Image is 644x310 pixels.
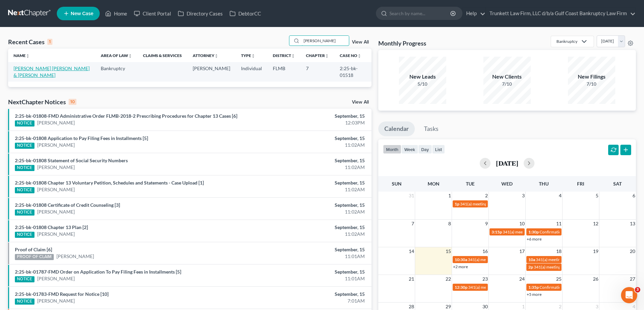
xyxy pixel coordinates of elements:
[253,142,365,148] div: 11:02AM
[15,254,54,260] div: PROOF OF CLAIM
[629,247,636,255] span: 20
[483,81,531,87] div: 7/10
[352,40,369,45] a: View All
[253,269,365,275] div: September, 15
[629,275,636,283] span: 27
[357,54,361,58] i: unfold_more
[408,192,415,200] span: 31
[302,36,349,46] input: Search by name...
[555,247,562,255] span: 18
[632,192,636,200] span: 6
[267,62,301,81] td: FLMB
[540,229,616,234] span: Confirmation hearing for [PERSON_NAME]
[483,73,531,81] div: New Clients
[236,62,267,81] td: Individual
[15,143,34,149] div: NOTICE
[352,100,369,105] a: View All
[253,164,365,171] div: 11:02AM
[8,98,76,106] div: NextChapter Notices
[241,53,255,58] a: Typeunfold_more
[95,62,138,81] td: Bankruptcy
[468,285,533,290] span: 341(a) meeting for [PERSON_NAME]
[528,285,539,290] span: 1:35p
[37,275,75,282] a: [PERSON_NAME]
[453,264,468,269] a: +2 more
[568,81,615,87] div: 7/10
[528,264,533,270] span: 2p
[501,181,512,187] span: Wed
[251,54,255,58] i: unfold_more
[401,145,418,154] button: week
[528,229,539,234] span: 1:30p
[37,186,75,193] a: [PERSON_NAME]
[37,164,75,171] a: [PERSON_NAME]
[15,158,128,163] a: 2:25-bk-01808 Statement of Social Security Numbers
[128,54,132,58] i: unfold_more
[102,7,130,20] a: Home
[71,11,93,16] span: New Case
[555,220,562,228] span: 11
[392,181,402,187] span: Sun
[595,192,599,200] span: 5
[37,142,75,148] a: [PERSON_NAME]
[496,160,518,167] h2: [DATE]
[15,180,204,186] a: 2:25-bk-01808 Chapter 13 Voluntary Petition, Schedules and Statements - Case Upload [1]
[621,287,637,303] iframe: Intercom live chat
[592,247,599,255] span: 19
[15,224,88,230] a: 2:25-bk-01808 Chapter 13 Plan [2]
[253,202,365,208] div: September, 15
[15,202,120,208] a: 2:25-bk-01808 Certificate of Credit Counseling [3]
[418,145,432,154] button: day
[214,54,218,58] i: unfold_more
[301,62,334,81] td: 7
[306,53,329,58] a: Chapterunfold_more
[334,62,372,81] td: 2:25-bk-01518
[15,232,34,238] div: NOTICE
[226,7,264,20] a: DebtorCC
[253,275,365,282] div: 11:01AM
[15,113,237,119] a: 2:25-bk-01808-FMD Administrative Order FLMB-2018-2 Prescribing Procedures for Chapter 13 Cases [6]
[253,246,365,253] div: September, 15
[15,269,181,275] a: 2:25-bk-01787-FMD Order on Application To Pay Filing Fees in Installments [5]
[455,285,468,290] span: 12:30p
[468,257,533,262] span: 341(a) meeting for [PERSON_NAME]
[460,201,561,206] span: 341(a) meeting for [PERSON_NAME] & [PERSON_NAME]
[15,291,109,297] a: 2:25-bk-01783-FMD Request for Notice [10]
[253,186,365,193] div: 11:02AM
[613,181,622,187] span: Sat
[389,7,451,20] input: Search by name...
[253,113,365,119] div: September, 15
[101,53,132,58] a: Area of Lawunfold_more
[484,192,488,200] span: 2
[69,99,76,105] div: 10
[8,38,52,46] div: Recent Cases
[568,73,615,81] div: New Filings
[455,257,467,262] span: 10:30a
[193,53,218,58] a: Attorneyunfold_more
[484,220,488,228] span: 9
[577,181,584,187] span: Fri
[37,298,75,304] a: [PERSON_NAME]
[408,247,415,255] span: 14
[503,229,568,234] span: 341(a) meeting for [PERSON_NAME]
[519,220,525,228] span: 10
[15,165,34,171] div: NOTICE
[482,275,488,283] span: 23
[486,7,636,20] a: Trunkett Law Firm, LLC d/b/a Gulf Coast Bankruptcy Law Firm
[130,7,174,20] a: Client Portal
[399,73,446,81] div: New Leads
[15,299,34,305] div: NOTICE
[482,247,488,255] span: 16
[56,253,94,260] a: [PERSON_NAME]
[253,119,365,126] div: 12:03PM
[26,54,30,58] i: unfold_more
[592,275,599,283] span: 26
[378,121,415,136] a: Calendar
[492,229,502,234] span: 3:15p
[445,275,452,283] span: 22
[378,39,426,47] h3: Monthly Progress
[273,53,295,58] a: Districtunfold_more
[432,145,445,154] button: list
[138,49,187,62] th: Claims & Services
[15,276,34,282] div: NOTICE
